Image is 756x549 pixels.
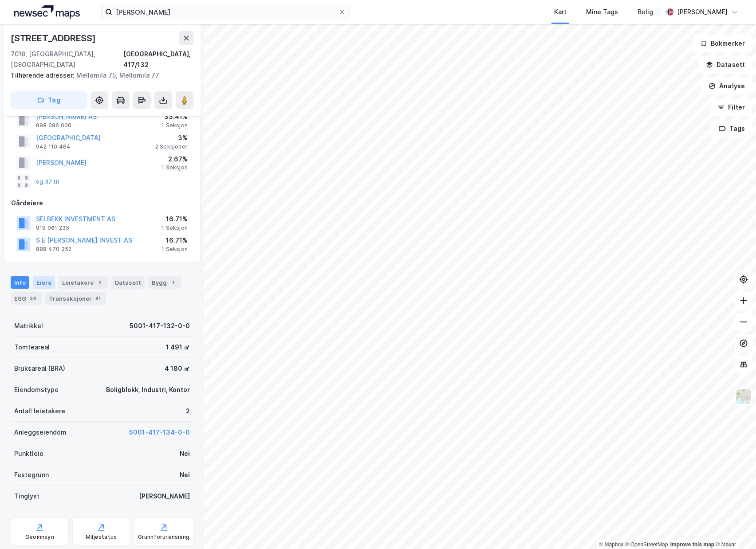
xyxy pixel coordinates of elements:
[161,154,188,165] div: 2.67%
[45,292,106,305] div: Transaksjoner
[14,470,49,480] div: Festegrunn
[586,7,618,17] div: Mine Tags
[14,427,67,438] div: Anleggseiendom
[111,276,145,289] div: Datasett
[11,292,42,305] div: ESG
[11,91,87,109] button: Tag
[710,98,752,116] button: Filter
[161,214,188,224] div: 16.71%
[86,533,117,541] div: Miljøstatus
[712,506,756,549] iframe: Chat Widget
[712,506,756,549] div: Kontrollprogram for chat
[148,276,181,289] div: Bygg
[161,246,188,253] div: 1 Seksjon
[670,541,714,548] a: Improve this map
[693,35,752,52] button: Bokmerker
[129,427,190,438] button: 5001-417-134-0-0
[180,448,190,459] div: Nei
[161,235,188,246] div: 16.71%
[155,133,188,143] div: 3%
[701,77,752,95] button: Analyse
[36,246,71,253] div: 888 470 352
[14,342,50,353] div: Tomteareal
[166,342,190,353] div: 1 491 ㎡
[33,276,55,289] div: Eiere
[139,491,190,502] div: [PERSON_NAME]
[112,5,339,19] input: Søk på adresse, matrikkel, gårdeiere, leietakere eller personer
[599,541,623,548] a: Mapbox
[123,49,193,70] div: [GEOGRAPHIC_DATA], 417/132
[14,406,65,416] div: Antall leietakere
[625,541,668,548] a: OpenStreetMap
[161,224,188,231] div: 1 Seksjon
[14,321,43,331] div: Matrikkel
[28,294,38,303] div: 34
[11,70,186,81] div: Mellomila 75, Mellomila 77
[711,120,752,137] button: Tags
[14,363,65,374] div: Bruksareal (BRA)
[11,198,193,208] div: Gårdeiere
[11,71,76,79] span: Tilhørende adresser:
[11,49,123,70] div: 7018, [GEOGRAPHIC_DATA], [GEOGRAPHIC_DATA]
[95,278,104,287] div: 2
[94,294,102,303] div: 81
[59,276,108,289] div: Leietakere
[155,143,188,150] div: 2 Seksjoner
[180,470,190,480] div: Nei
[169,278,177,287] div: 1
[161,111,188,122] div: 33.41%
[554,7,567,17] div: Kart
[638,7,653,17] div: Bolig
[14,491,39,502] div: Tinglyst
[14,384,59,395] div: Eiendomstype
[11,31,98,45] div: [STREET_ADDRESS]
[677,7,728,17] div: [PERSON_NAME]
[14,5,80,19] img: logo.a4113a55bc3d86da70a041830d287a7e.svg
[130,321,190,331] div: 5001-417-132-0-0
[138,533,189,541] div: Grunnforurensning
[735,388,752,405] img: Z
[161,164,188,171] div: 1 Seksjon
[161,122,188,129] div: 1 Seksjon
[186,406,190,416] div: 2
[698,56,752,74] button: Datasett
[165,363,190,374] div: 4 180 ㎡
[36,143,71,150] div: 942 110 464
[106,384,190,395] div: Boligblokk, Industri, Kontor
[36,122,71,129] div: 998 096 006
[11,276,29,289] div: Info
[36,224,69,231] div: 919 061 235
[25,533,54,541] div: Geoinnsyn
[14,448,43,459] div: Punktleie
